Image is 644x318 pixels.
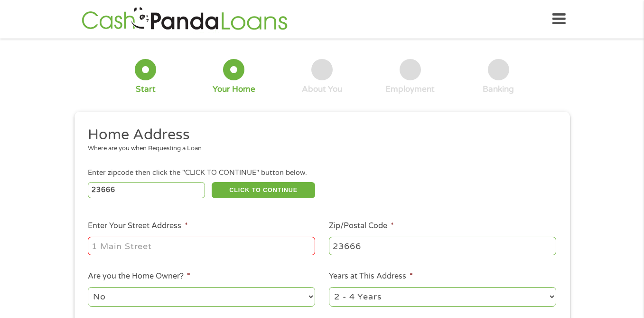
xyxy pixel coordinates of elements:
input: 1 Main Street [88,237,315,255]
div: About You [302,84,342,95]
label: Zip/Postal Code [329,221,394,231]
div: Banking [483,84,514,95]
label: Are you the Home Owner? [88,271,190,281]
label: Enter Your Street Address [88,221,188,231]
label: Years at This Address [329,271,413,281]
div: Start [136,84,156,95]
img: GetLoanNow Logo [79,6,290,33]
div: Your Home [213,84,255,95]
h2: Home Address [88,125,549,145]
input: Enter Zipcode (e.g 01510) [88,182,205,198]
div: Where are you when Requesting a Loan. [88,144,549,154]
button: CLICK TO CONTINUE [212,182,315,198]
div: Enter zipcode then click the "CLICK TO CONTINUE" button below. [88,168,556,178]
div: Employment [385,84,435,95]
